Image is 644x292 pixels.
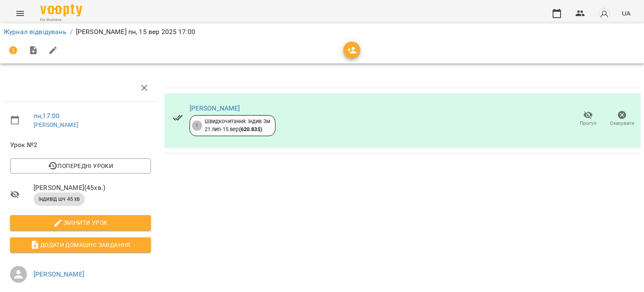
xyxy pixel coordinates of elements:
[190,104,240,112] a: [PERSON_NAME]
[10,237,151,253] button: Додати домашнє завдання
[10,158,151,174] button: Попередні уроки
[40,17,82,23] span: For Business
[70,27,73,37] li: /
[605,107,639,131] button: Скасувати
[40,4,82,16] img: Voopty Logo
[580,120,597,127] span: Прогул
[34,121,78,128] a: [PERSON_NAME]
[205,118,270,133] div: Швидкочитання: Індив 3м 21 лип - 15 вер
[34,112,60,120] a: пн , 17:00
[34,183,151,193] span: [PERSON_NAME] ( 45 хв. )
[17,240,144,250] span: Додати домашнє завдання
[192,121,202,131] div: 1
[239,126,262,132] b: ( 620.83 $ )
[17,218,144,228] span: Змінити урок
[618,5,634,21] button: UA
[3,27,641,37] nav: breadcrumb
[76,27,195,37] p: [PERSON_NAME] пн, 15 вер 2025 17:00
[622,9,631,18] span: UA
[598,8,610,19] img: avatar_s.png
[17,161,144,171] span: Попередні уроки
[10,140,151,150] span: Урок №2
[610,120,634,127] span: Скасувати
[10,215,151,230] button: Змінити урок
[3,28,67,36] a: Журнал відвідувань
[571,107,605,131] button: Прогул
[34,195,85,203] span: індивід шч 45 хв
[34,270,84,278] a: [PERSON_NAME]
[10,3,30,24] button: Menu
